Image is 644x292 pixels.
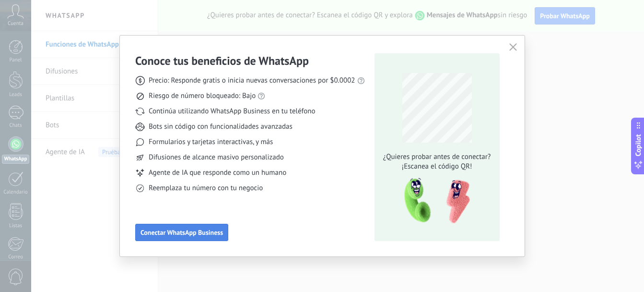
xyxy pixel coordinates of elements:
span: Bots sin código con funcionalidades avanzadas [149,122,293,132]
span: Continúa utilizando WhatsApp Business en tu teléfono [149,107,315,116]
span: Precio: Responde gratis o inicia nuevas conversaciones por $0.0002 [149,76,355,85]
span: ¡Escanea el código QR! [380,162,493,171]
span: ¿Quieres probar antes de conectar? [380,152,493,162]
span: Copilot [633,134,643,157]
span: Reemplaza tu número con tu negocio [149,183,263,193]
span: Riesgo de número bloqueado: Bajo [149,91,256,101]
span: Difusiones de alcance masivo personalizado [149,153,284,162]
h3: Conoce tus beneficios de WhatsApp [135,53,309,68]
button: Conectar WhatsApp Business [135,224,228,241]
img: qr-pic-1x.png [396,175,472,227]
span: Formularios y tarjetas interactivas, y más [149,137,273,147]
span: Conectar WhatsApp Business [141,229,223,236]
span: Agente de IA que responde como un humano [149,168,286,178]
